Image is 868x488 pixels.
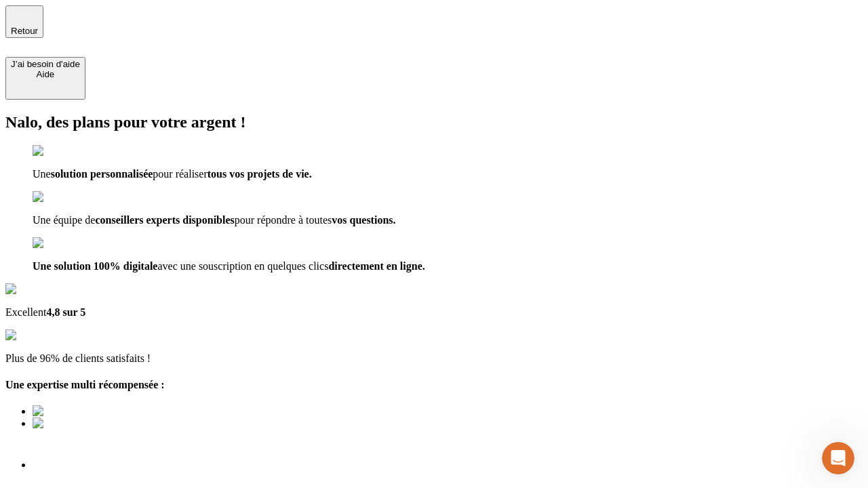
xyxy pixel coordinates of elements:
[33,168,51,180] span: Une
[208,168,312,180] span: tous vos projets de vie.
[5,283,84,296] img: Google Review
[5,329,73,342] img: reviews stars
[33,430,72,468] img: Best savings advice award
[46,306,85,318] span: 4,8 sur 5
[5,113,863,131] h2: Nalo, des plans pour votre argent !
[33,260,157,272] span: Une solution 100% digitale
[157,260,328,272] span: avec une souscription en quelques clics
[33,191,91,203] img: checkmark
[11,26,38,36] span: Retour
[5,352,863,365] p: Plus de 96% de clients satisfaits !
[5,5,43,38] button: Retour
[5,379,863,391] h4: Une expertise multi récompensée :
[51,168,153,180] span: solution personnalisée
[5,57,85,100] button: J’ai besoin d'aideAide
[33,237,91,249] img: checkmark
[33,145,91,157] img: checkmark
[33,418,158,430] img: Best savings advice award
[33,405,158,418] img: Best savings advice award
[95,214,234,226] span: conseillers experts disponibles
[11,59,80,69] div: J’ai besoin d'aide
[328,260,425,272] span: directement en ligne.
[153,168,207,180] span: pour réaliser
[332,214,395,226] span: vos questions.
[822,442,854,474] iframe: Intercom live chat
[5,306,46,318] span: Excellent
[33,214,95,226] span: Une équipe de
[11,69,80,79] div: Aide
[235,214,332,226] span: pour répondre à toutes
